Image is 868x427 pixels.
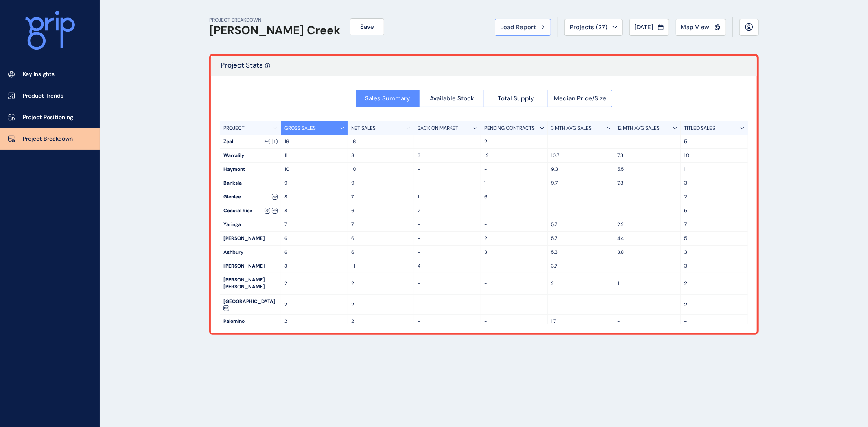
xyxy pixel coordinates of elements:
div: Ashbury [220,246,281,259]
p: 10 [284,166,344,173]
p: 2 [684,194,744,200]
p: 2.2 [618,221,678,228]
p: PENDING CONTRACTS [484,125,535,132]
p: 16 [351,138,411,145]
p: 3 [684,249,744,256]
p: - [484,263,544,270]
p: 7 [351,194,411,200]
p: 9 [351,180,411,187]
p: - [618,263,678,270]
p: 5.5 [618,166,678,173]
span: Sales Summary [365,94,410,102]
button: Save [350,18,384,35]
p: 5.7 [551,235,611,242]
p: 5 [684,235,744,242]
div: Zeal [220,135,281,148]
p: 7 [284,221,344,228]
div: [GEOGRAPHIC_DATA] [220,295,281,315]
p: 2 [351,280,411,287]
p: 3 [284,263,344,270]
p: 5 [684,207,744,214]
div: [PERSON_NAME] [220,259,281,273]
p: 6 [284,235,344,242]
p: 10.7 [551,152,611,159]
p: 1 [484,180,544,187]
p: - [418,166,477,173]
h1: [PERSON_NAME] Creek [209,24,340,37]
p: 12 [484,152,544,159]
p: 6 [484,194,544,200]
p: 5.3 [551,249,611,256]
p: 4 [418,263,477,270]
p: 2 [284,318,344,325]
p: 10 [351,166,411,173]
p: Project Stats [221,61,263,76]
div: Yaringa [220,218,281,231]
p: - [551,207,611,214]
p: 2 [684,301,744,308]
span: Projects ( 27 ) [570,23,608,31]
p: 8 [284,207,344,214]
p: 1 [484,207,544,214]
p: 2 [351,318,411,325]
p: 7 [684,221,744,228]
p: 2 [351,301,411,308]
p: 2 [284,301,344,308]
span: [DATE] [634,23,653,31]
span: Save [360,23,374,31]
p: 16 [284,138,344,145]
p: - [618,301,678,308]
p: - [551,138,611,145]
p: 8 [351,152,411,159]
p: 5 [684,138,744,145]
p: 2 [684,280,744,287]
span: Median Price/Size [554,94,606,102]
p: 1 [618,280,678,287]
p: 2 [484,235,544,242]
p: - [418,235,477,242]
p: - [418,138,477,145]
button: Map View [676,19,726,36]
p: - [418,221,477,228]
p: 7.3 [618,152,678,159]
p: - [418,280,477,287]
p: - [618,207,678,214]
p: 3.8 [618,249,678,256]
p: - [484,166,544,173]
p: Key Insights [23,70,55,78]
p: 3 MTH AVG SALES [551,125,592,132]
div: Glenlee [220,190,281,204]
button: Projects (27) [564,19,623,36]
p: 6 [284,249,344,256]
p: 9 [284,180,344,187]
p: 6 [351,249,411,256]
p: 3.7 [551,263,611,270]
button: Sales Summary [356,90,420,107]
p: 2 [418,207,477,214]
p: Project Positioning [23,113,73,122]
p: 6 [351,207,411,214]
span: Load Report [500,23,536,31]
p: 6 [351,235,411,242]
p: - [618,318,678,325]
p: 2 [551,280,611,287]
p: 2 [284,280,344,287]
div: Palomino [220,315,281,328]
p: - [484,221,544,228]
p: - [684,318,744,325]
button: Total Supply [484,90,548,107]
span: Available Stock [430,94,474,102]
p: - [618,194,678,200]
p: 3 [418,152,477,159]
p: - [618,138,678,145]
p: 3 [484,249,544,256]
p: -1 [351,263,411,270]
p: Product Trends [23,92,63,100]
p: - [418,318,477,325]
div: [PERSON_NAME] [220,232,281,245]
div: [PERSON_NAME] [PERSON_NAME] [220,273,281,294]
p: 2 [484,138,544,145]
div: Haymont [220,163,281,176]
p: - [418,249,477,256]
p: 11 [284,152,344,159]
